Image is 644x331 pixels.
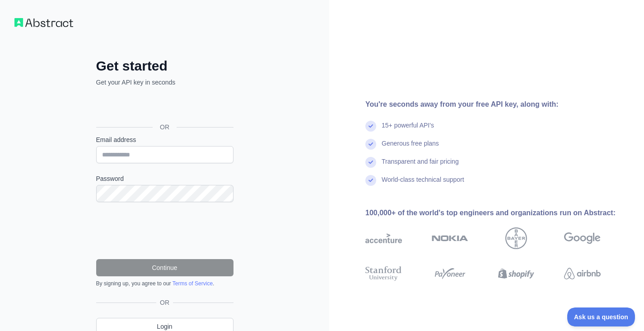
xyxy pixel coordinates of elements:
[96,280,233,287] div: By signing up, you agree to our .
[365,139,376,150] img: check mark
[382,157,459,175] div: Transparent and fair pricing
[432,265,468,283] img: payoneer
[365,208,630,218] div: 100,000+ of the world's top engineers and organizations run on Abstract:
[96,97,232,117] div: Sign in with Google. Opens in new tab
[92,97,236,117] iframe: Sign in with Google Button
[365,227,402,249] img: accenture
[382,175,464,193] div: World-class technical support
[14,18,73,27] img: Workflow
[365,157,376,168] img: check mark
[96,78,233,87] p: Get your API key in seconds
[96,135,233,144] label: Email address
[498,265,535,283] img: shopify
[156,298,173,307] span: OR
[365,99,630,110] div: You're seconds away from your free API key, along with:
[96,174,233,183] label: Password
[96,213,233,248] iframe: reCAPTCHA
[96,259,233,276] button: Continue
[382,139,439,157] div: Generous free plans
[567,307,635,326] iframe: Toggle Customer Support
[173,280,213,287] a: Terms of Service
[153,123,177,132] span: OR
[365,175,376,186] img: check mark
[365,265,402,283] img: stanford university
[505,227,527,249] img: bayer
[564,265,601,283] img: airbnb
[564,227,601,249] img: google
[365,121,376,132] img: check mark
[432,227,468,249] img: nokia
[382,121,434,139] div: 15+ powerful API's
[96,58,233,74] h2: Get started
